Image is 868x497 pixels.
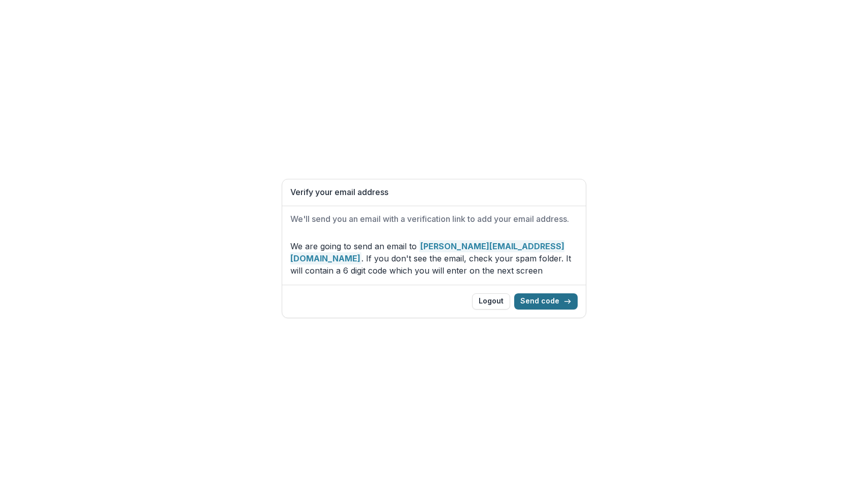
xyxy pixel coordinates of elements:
[290,240,564,264] strong: [PERSON_NAME][EMAIL_ADDRESS][DOMAIN_NAME]
[290,214,578,224] h2: We'll send you an email with a verification link to add your email address.
[472,293,510,310] button: Logout
[290,187,578,197] h1: Verify your email address
[514,293,578,310] button: Send code
[290,240,578,277] p: We are going to send an email to . If you don't see the email, check your spam folder. It will co...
